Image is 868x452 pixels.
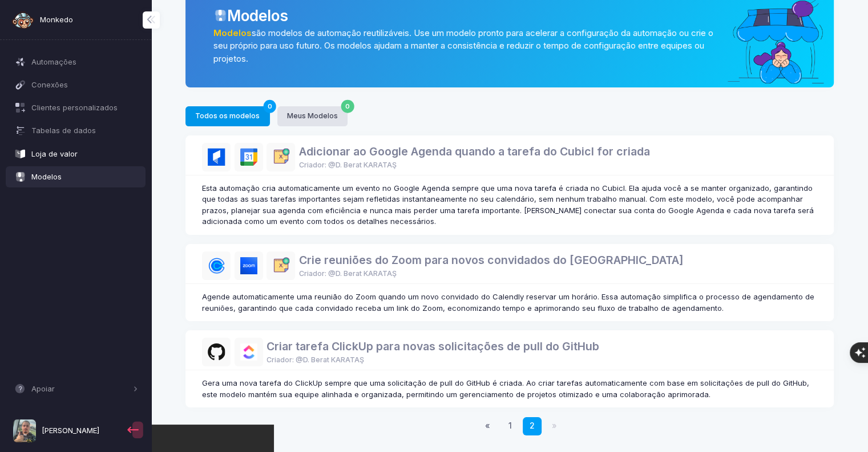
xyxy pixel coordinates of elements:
font: Meus Modelos [287,111,338,120]
a: Tabelas de dados [6,121,146,141]
a: Criar tarefa ClickUp para novas solicitações de pull do GitHub [267,339,599,353]
font: Criador: @D. Berat KARATAŞ [299,161,397,169]
a: Adicionar ao Google Agenda quando a tarefa do Cubicl for criada [299,145,650,158]
a: Anterior [478,417,497,436]
font: Agende automaticamente uma reunião do Zoom quando um novo convidado do Calendly reservar um horár... [202,292,814,313]
font: Conexões [31,80,68,89]
font: Monkedo [40,15,73,24]
a: Crie reuniões do Zoom para novos convidados do [GEOGRAPHIC_DATA] [299,253,683,267]
font: Automações [31,57,76,66]
a: [PERSON_NAME] [6,415,125,447]
font: Criador: @D. Berat KARATAŞ [267,355,364,364]
img: ícone [267,251,295,280]
font: Tabelas de dados [31,126,96,135]
font: Clientes personalizados [31,103,118,112]
font: 1 [508,421,511,430]
a: Clientes personalizados [6,98,146,118]
img: ícone [202,143,231,171]
a: Automações [6,51,146,72]
a: Conexões [6,74,146,95]
a: Modelos [213,28,252,38]
font: 0 [268,102,272,110]
img: ícone [202,338,231,366]
a: 1 [500,417,519,436]
font: Esta automação cria automaticamente um evento no Google Agenda sempre que uma nova tarefa é criad... [202,183,814,226]
font: Todos os modelos [195,111,260,120]
font: são modelos de automação reutilizáveis. Use um modelo pronto para acelerar a configuração da auto... [213,28,713,64]
button: Meus Modelos0 [277,106,348,126]
img: ícone [267,143,295,171]
a: Modelos [6,166,146,187]
a: 2 [523,417,542,436]
a: Monkedo [11,9,73,31]
img: perfil [13,419,36,442]
font: Gera uma nova tarefa do ClickUp sempre que uma solicitação de pull do GitHub é criada. Ao criar t... [202,378,809,399]
font: Loja de valor [31,149,78,158]
font: « [485,421,490,430]
img: ícone [235,251,263,280]
font: 0 [345,102,350,110]
a: Loja de valor [6,143,146,164]
font: 2 [530,421,535,430]
font: Criador: @D. Berat KARATAŞ [299,269,397,278]
font: Modelos [31,172,62,181]
button: Todos os modelos0 [185,106,270,126]
img: ícone [235,338,263,366]
font: Modelos [227,7,288,25]
font: [PERSON_NAME] [42,426,99,435]
button: Apoiar [6,379,146,399]
font: Apoiar [31,384,55,393]
img: ícone [235,143,263,171]
img: ícone [202,251,231,280]
img: monkedo-logo-dark.png [11,9,34,31]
